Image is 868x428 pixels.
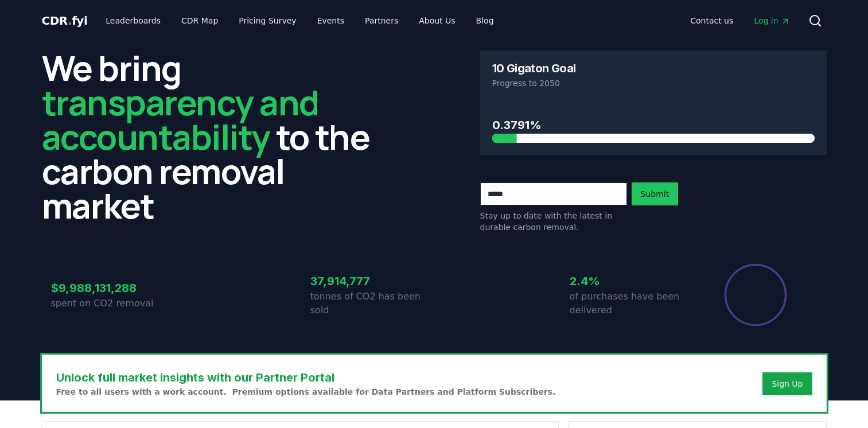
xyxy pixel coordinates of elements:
[723,263,788,327] div: Percentage of sales delivered
[308,10,353,31] a: Events
[42,79,319,160] span: transparency and accountability
[492,63,576,74] h3: 10 Gigaton Goal
[632,182,679,205] button: Submit
[762,372,812,395] button: Sign Up
[772,378,803,390] a: Sign Up
[467,10,503,31] a: Blog
[310,273,434,290] h3: 37,914,777
[681,10,799,31] nav: Main
[492,116,815,134] h3: 0.3791%
[492,77,815,89] p: Progress to 2050
[51,279,175,297] h3: $9,988,131,288
[51,297,175,310] p: spent on CO2 removal
[754,15,789,26] span: Log in
[56,369,556,386] h3: Unlock full market insights with our Partner Portal
[681,10,742,31] a: Contact us
[96,10,170,31] a: Leaderboards
[172,10,227,31] a: CDR Map
[480,210,627,233] p: Stay up to date with the latest in durable carbon removal.
[229,10,305,31] a: Pricing Survey
[68,14,72,28] span: .
[356,10,407,31] a: Partners
[42,14,88,28] span: CDR fyi
[96,10,503,31] nav: Main
[56,386,556,398] p: Free to all users with a work account. Premium options available for Data Partners and Platform S...
[570,290,694,317] p: of purchases have been delivered
[410,10,464,31] a: About Us
[310,290,434,317] p: tonnes of CO2 has been sold
[42,50,388,223] h2: We bring to the carbon removal market
[745,10,799,31] a: Log in
[42,13,88,29] a: CDR.fyi
[570,273,694,290] h3: 2.4%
